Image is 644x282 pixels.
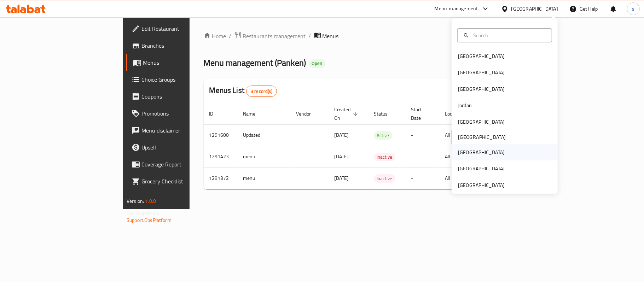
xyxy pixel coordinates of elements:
[126,122,231,139] a: Menu disclaimer
[127,208,159,218] span: Get support on:
[435,5,478,13] div: Menu-management
[209,110,223,118] span: ID
[458,181,505,189] div: [GEOGRAPHIC_DATA]
[445,110,468,118] span: Locale
[141,126,225,135] span: Menu disclaimer
[309,60,325,66] span: Open
[335,130,349,140] span: [DATE]
[238,168,291,189] td: menu
[458,118,505,126] div: [GEOGRAPHIC_DATA]
[335,152,349,161] span: [DATE]
[458,69,505,76] div: [GEOGRAPHIC_DATA]
[204,103,555,189] table: enhanced table
[458,101,472,109] div: Jordan
[335,105,360,122] span: Created On
[126,88,231,105] a: Coupons
[458,52,505,60] div: [GEOGRAPHIC_DATA]
[234,31,306,41] a: Restaurants management
[458,165,505,172] div: [GEOGRAPHIC_DATA]
[406,124,440,146] td: -
[238,146,291,168] td: menu
[243,32,306,40] span: Restaurants management
[458,85,505,93] div: [GEOGRAPHIC_DATA]
[511,5,558,13] div: [GEOGRAPHIC_DATA]
[127,196,144,206] span: Version:
[458,148,505,156] div: [GEOGRAPHIC_DATA]
[632,5,634,13] span: s
[374,131,392,140] div: Active
[145,196,156,206] span: 1.0.0
[141,109,225,118] span: Promotions
[309,32,311,40] li: /
[126,139,231,156] a: Upsell
[411,105,431,122] span: Start Date
[470,31,547,39] input: Search
[440,146,476,168] td: All
[127,216,172,225] a: Support.OpsPlatform
[374,175,395,183] span: Inactive
[141,143,225,152] span: Upsell
[126,156,231,173] a: Coverage Report
[141,75,225,84] span: Choice Groups
[406,146,440,168] td: -
[141,92,225,101] span: Coupons
[126,71,231,88] a: Choice Groups
[440,168,476,189] td: All
[406,168,440,189] td: -
[238,124,291,146] td: Updated
[335,174,349,183] span: [DATE]
[141,177,225,186] span: Grocery Checklist
[141,160,225,169] span: Coverage Report
[440,124,476,146] td: All
[296,110,320,118] span: Vendor
[209,85,277,97] h2: Menus List
[246,86,277,97] div: Total records count
[126,37,231,54] a: Branches
[143,58,225,67] span: Menus
[126,20,231,37] a: Edit Restaurant
[141,41,225,50] span: Branches
[246,88,277,95] span: 3 record(s)
[374,153,395,161] div: Inactive
[141,24,225,33] span: Edit Restaurant
[374,110,397,118] span: Status
[204,55,306,71] span: Menu management ( Panken )
[374,131,392,140] span: Active
[126,105,231,122] a: Promotions
[126,54,231,71] a: Menus
[323,32,339,40] span: Menus
[243,110,265,118] span: Name
[374,153,395,161] span: Inactive
[126,173,231,190] a: Grocery Checklist
[204,31,507,41] nav: breadcrumb
[309,59,325,68] div: Open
